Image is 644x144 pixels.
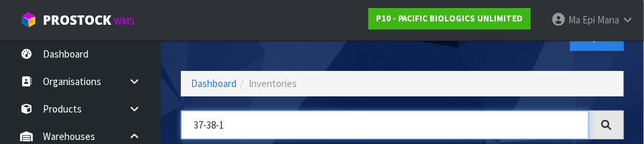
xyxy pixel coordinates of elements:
small: WMS [114,15,135,27]
span: Inventories [249,77,297,90]
input: Search inventories [181,111,589,139]
a: Dashboard [191,77,237,90]
span: ProStock [43,11,111,29]
span: Mana [597,13,619,26]
strong: P10 - PACIFIC BIOLOGICS UNLIMITED [376,13,523,24]
a: P10 - PACIFIC BIOLOGICS UNLIMITED [369,8,531,29]
span: Ma Epi [568,13,595,26]
img: cube-alt.png [20,11,37,28]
